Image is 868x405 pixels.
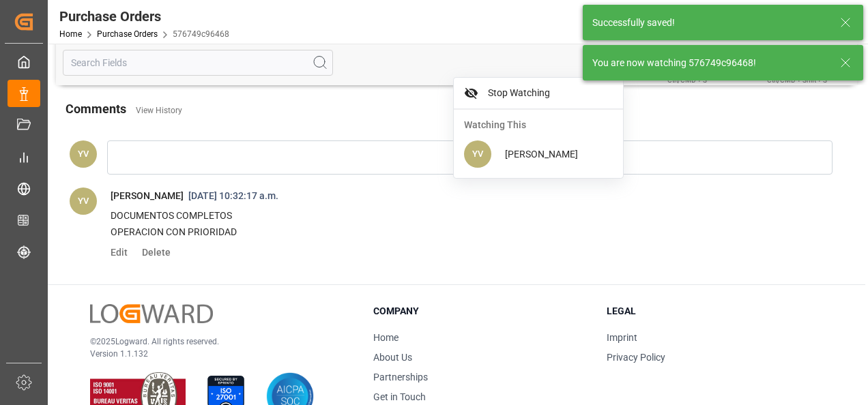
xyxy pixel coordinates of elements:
span: Stop Watching [483,86,613,100]
p: OPERACION CON PRIORIDAD [111,224,798,241]
a: Get in Touch [373,391,426,402]
div: Successfully saved! [592,16,827,30]
div: Purchase Orders [59,6,229,27]
span: YV [78,149,89,159]
a: Home [373,332,399,343]
input: Search Fields [63,50,333,76]
a: About Us [373,352,412,363]
h3: Legal [607,304,823,318]
span: Delete [137,247,171,258]
h3: Company [373,304,590,318]
p: Version 1.1.132 [90,348,339,360]
a: Partnerships [373,372,428,382]
div: Watching This [454,110,623,136]
span: YV [472,149,483,159]
div: You are now watching 576749c96468! [592,56,827,70]
img: Logward Logo [90,304,213,324]
a: Imprint [607,332,637,343]
a: Purchase Orders [97,29,158,39]
a: Privacy Policy [607,352,665,363]
a: View History [136,106,182,115]
h2: Comments [66,100,126,118]
a: Home [59,29,82,39]
span: YV [78,196,89,206]
span: Edit [111,247,137,258]
p: DOCUMENTOS COMPLETOS [111,208,798,224]
span: [DATE] 10:32:17 a.m. [184,190,283,201]
p: © 2025 Logward. All rights reserved. [90,335,339,348]
span: [PERSON_NAME] [111,190,184,201]
span: [PERSON_NAME] [505,149,578,160]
